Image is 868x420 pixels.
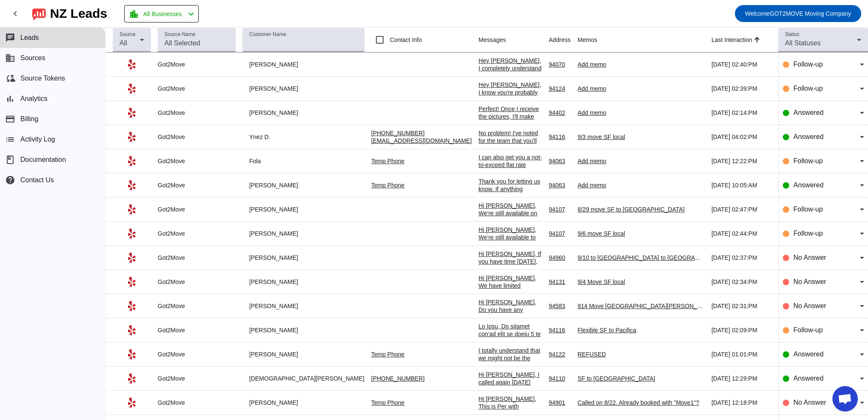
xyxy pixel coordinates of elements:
div: Add memo [578,109,705,117]
span: No Answer [793,399,826,406]
div: Got2Move [158,157,236,165]
div: [PERSON_NAME] [242,206,364,213]
div: 94122 [549,350,571,358]
mat-icon: chat [5,33,15,43]
div: Last Interaction [712,36,752,44]
div: 9/6 move SF local [578,230,705,237]
div: Got2Move [158,254,236,261]
div: [DATE] 12:18:PM [712,399,771,406]
div: 94063 [549,181,571,189]
div: REFUSED [578,350,705,358]
mat-icon: Yelp [127,398,137,408]
div: 9/4 Move SF local [578,278,705,286]
span: book [5,155,15,165]
div: [DATE] 10:05:AM [712,181,771,189]
div: [DATE] 02:44:PM [712,230,771,237]
div: Got2Move [158,181,236,189]
div: [DEMOGRAPHIC_DATA][PERSON_NAME] [242,375,364,382]
div: [PERSON_NAME] [242,399,364,406]
span: Documentation [20,156,66,164]
span: All Businesses [143,8,182,20]
span: Follow-up [793,157,823,164]
div: [PERSON_NAME] [242,350,364,358]
div: 9/10 to [GEOGRAPHIC_DATA] to [GEOGRAPHIC_DATA] move [578,254,705,261]
div: 94110 [549,375,571,382]
a: Temp Phone [371,158,405,164]
mat-icon: bar_chart [5,94,15,104]
div: 94583 [549,302,571,310]
div: [PERSON_NAME] [242,302,364,310]
div: Got2Move [158,375,236,382]
span: Follow-up [793,230,823,237]
div: Got2Move [158,230,236,237]
span: No Answer [793,302,826,309]
div: Add memo [578,181,705,189]
div: 94131 [549,278,571,286]
span: Answered [793,350,823,358]
div: Got2Move [158,350,236,358]
div: [DATE] 01:01:PM [712,350,771,358]
div: Hi [PERSON_NAME], If you have time [DATE], we can hop on a quick virtual estimate so I can provid... [479,250,542,319]
div: Got2Move [158,278,236,286]
div: [DATE] 02:47:PM [712,206,771,213]
span: Welcome [745,10,770,17]
div: [PERSON_NAME] [242,230,364,237]
div: Got2Move [158,61,236,68]
mat-icon: Yelp [127,59,137,70]
div: 94901 [549,399,571,406]
mat-icon: Yelp [127,228,137,239]
mat-icon: Yelp [127,349,137,359]
mat-icon: location_city [129,9,139,19]
span: Follow-up [793,85,823,92]
mat-icon: chevron_left [186,9,196,19]
th: Address [549,28,578,53]
div: Thank you for letting us know. If anything changes, give us a call o message here. Belle [PHONE_N... [479,178,542,216]
div: Add memo [578,157,705,165]
div: [PERSON_NAME] [242,85,364,92]
div: [DATE] 02:14:PM [712,109,771,117]
div: Hi [PERSON_NAME], Do you have any questions about the quote? If you are free [DATE], we can hop o... [479,298,542,359]
mat-icon: Yelp [127,301,137,311]
div: [PERSON_NAME] [242,61,364,68]
span: Sources [20,54,45,62]
a: [PHONE_NUMBER] [371,130,425,136]
div: Hey [PERSON_NAME], I completely understand you might still be exploring your options but if you'd... [479,57,542,202]
div: Fola [242,157,364,165]
div: SF to [GEOGRAPHIC_DATA] [578,375,705,382]
a: Temp Phone [371,399,405,406]
mat-label: Source [120,32,136,37]
button: WelcomeGOT2MOVE Moving Company [735,5,861,22]
div: [DATE] 02:31:PM [712,302,771,310]
label: Contact Info [388,36,422,44]
div: Got2Move [158,302,236,310]
div: 914 Move [GEOGRAPHIC_DATA][PERSON_NAME] [578,302,705,310]
div: 94116 [549,326,571,334]
div: Got2Move [158,326,236,334]
th: Memos [578,28,712,53]
div: 94960 [549,254,571,261]
span: Leads [20,34,39,42]
div: 94107 [549,206,571,213]
div: 8/29 move SF to [GEOGRAPHIC_DATA] [578,206,705,213]
div: [DATE] 02:40:PM [712,61,771,68]
mat-icon: Yelp [127,204,137,214]
span: Answered [793,109,823,116]
span: All Statuses [785,39,821,47]
div: 94116 [549,133,571,141]
mat-icon: Yelp [127,325,137,335]
mat-label: Customer Name [249,32,286,37]
span: No Answer [793,278,826,285]
div: [DATE] 02:37:PM [712,254,771,261]
a: Temp Phone [371,351,405,358]
div: No problem! I've noted for the team that you'll be paying the remaining balance via Zelle. By the... [479,129,542,206]
div: [PERSON_NAME] [242,254,364,261]
span: Analytics [20,95,47,103]
div: [PERSON_NAME] [242,181,364,189]
div: [DATE] 12:22:PM [712,157,771,165]
mat-icon: Yelp [127,277,137,287]
img: logo [32,6,46,21]
mat-icon: Yelp [127,180,137,190]
span: All [120,39,127,47]
mat-icon: business [5,53,15,63]
div: Perfect! Once I receive the pictures, I'll make sure everything is set for your [DATE] move. If y... [479,105,542,242]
